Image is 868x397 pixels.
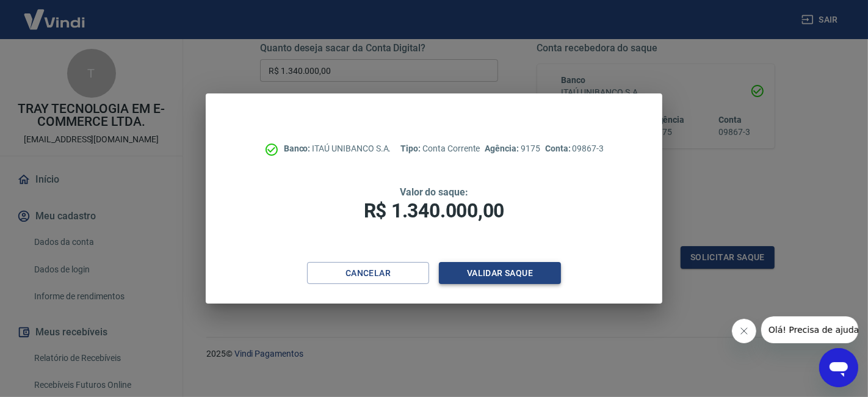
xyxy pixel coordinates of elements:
[732,319,756,343] iframe: Fechar mensagem
[364,199,504,222] span: R$ 1.340.000,00
[400,186,468,198] span: Valor do saque:
[485,142,540,155] p: 9175
[401,142,480,155] p: Conta Corrente
[401,144,423,153] span: Tipo:
[284,144,313,153] span: Banco:
[439,262,561,285] button: Validar saque
[545,142,604,155] p: 09867-3
[485,144,521,153] span: Agência:
[761,316,858,343] iframe: Mensagem da empresa
[545,144,573,153] span: Conta:
[819,348,858,387] iframe: Botão para abrir a janela de mensagens
[307,262,429,285] button: Cancelar
[284,142,391,155] p: ITAÚ UNIBANCO S.A.
[7,9,103,18] span: Olá! Precisa de ajuda?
